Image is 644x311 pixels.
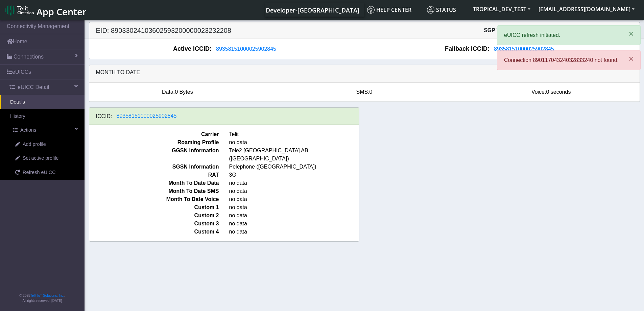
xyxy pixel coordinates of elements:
[445,44,490,53] span: Fallback ICCID:
[5,165,85,180] a: Refresh eUICC
[18,83,49,91] span: eUICC Detail
[629,54,634,63] span: ×
[84,138,224,147] span: Roaming Profile
[224,171,364,179] span: 3G
[84,220,224,228] span: Custom 3
[84,195,224,203] span: Month To Date Voice
[504,56,619,64] p: Connection 89011704324032833240 not found.
[216,46,276,52] span: 89358151000025902845
[534,3,639,15] button: [EMAIL_ADDRESS][DOMAIN_NAME]
[20,127,36,134] span: Actions
[84,203,224,212] span: Custom 1
[484,27,518,33] span: SGP Type: 02
[84,212,224,220] span: Custom 2
[96,69,633,75] h6: Month to date
[367,6,375,14] img: knowledge.svg
[369,89,373,95] span: 0
[224,195,364,203] span: no data
[622,26,640,42] button: Close
[224,228,364,236] span: no data
[112,112,181,120] button: 89358151000025902845
[84,147,224,163] span: GGSN Information
[23,155,58,162] span: Set active profile
[14,53,44,61] span: Connections
[224,220,364,228] span: no data
[173,44,212,53] span: Active ICCID:
[23,141,46,148] span: Add profile
[224,147,364,163] span: Tele2 [GEOGRAPHIC_DATA] AB ([GEOGRAPHIC_DATA])
[224,203,364,212] span: no data
[224,138,364,147] span: no data
[356,89,369,95] span: SMS:
[5,137,85,152] a: Add profile
[629,29,634,38] span: ×
[5,151,85,165] a: Set active profile
[224,163,364,171] span: Pelephone ([GEOGRAPHIC_DATA])
[84,171,224,179] span: RAT
[367,6,411,14] span: Help center
[266,6,359,14] span: Developer-[GEOGRAPHIC_DATA]
[469,3,534,15] button: TROPICAL_DEV_TEST
[531,89,546,95] span: Voice:
[224,179,364,187] span: no data
[84,179,224,187] span: Month To Date Data
[427,6,456,14] span: Status
[424,3,469,17] a: Status
[162,89,175,95] span: Data:
[30,294,64,297] a: Telit IoT Solutions, Inc.
[84,130,224,138] span: Carrier
[546,89,571,95] span: 0 seconds
[37,5,87,18] span: App Center
[224,187,364,195] span: no data
[224,130,364,138] span: Telit
[622,51,640,67] button: Close
[91,26,364,35] h5: EID: 89033024103602593200000023232208
[5,3,86,17] a: App Center
[3,123,85,137] a: Actions
[84,228,224,236] span: Custom 4
[265,3,359,17] a: Your current platform instance
[212,45,281,53] button: 89358151000025902845
[175,89,193,95] span: 0 Bytes
[23,169,56,176] span: Refresh eUICC
[427,6,434,14] img: status.svg
[84,187,224,195] span: Month To Date SMS
[504,31,619,39] p: eUICC refresh initiated.
[3,80,85,95] a: eUICC Detail
[5,5,34,16] img: logo-telit-cinterion-gw-new.png
[224,212,364,220] span: no data
[117,113,177,119] span: 89358151000025902845
[96,113,112,119] h6: ICCID:
[494,46,554,52] span: 89358151000025902845
[84,163,224,171] span: SGSN Information
[490,45,558,53] button: 89358151000025902845
[364,3,424,17] a: Help center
